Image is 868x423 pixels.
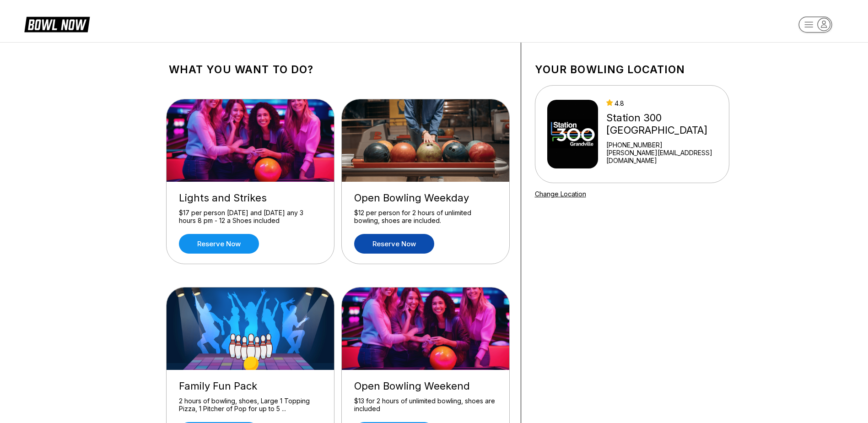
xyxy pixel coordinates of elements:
a: Reserve now [179,234,259,254]
div: [PHONE_NUMBER] [606,141,725,149]
div: Lights and Strikes [179,192,322,204]
div: Family Fun Pack [179,380,322,392]
img: Open Bowling Weekend [342,287,510,370]
img: Lights and Strikes [167,99,335,182]
div: 4.8 [606,99,725,107]
img: Family Fun Pack [167,287,335,370]
a: Change Location [535,190,586,198]
a: Reserve now [354,234,434,254]
div: Open Bowling Weekday [354,192,497,204]
div: 2 hours of bowling, shoes, Large 1 Topping Pizza, 1 Pitcher of Pop for up to 5 ... [179,397,322,413]
img: Station 300 Grandville [547,100,598,168]
div: $17 per person [DATE] and [DATE] any 3 hours 8 pm - 12 a Shoes included [179,209,322,225]
div: Station 300 [GEOGRAPHIC_DATA] [606,112,725,136]
h1: Your bowling location [535,63,729,76]
h1: What you want to do? [169,63,507,76]
div: Open Bowling Weekend [354,380,497,392]
div: $12 per person for 2 hours of unlimited bowling, shoes are included. [354,209,497,225]
div: $13 for 2 hours of unlimited bowling, shoes are included [354,397,497,413]
img: Open Bowling Weekday [342,99,510,182]
a: [PERSON_NAME][EMAIL_ADDRESS][DOMAIN_NAME] [606,149,725,164]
